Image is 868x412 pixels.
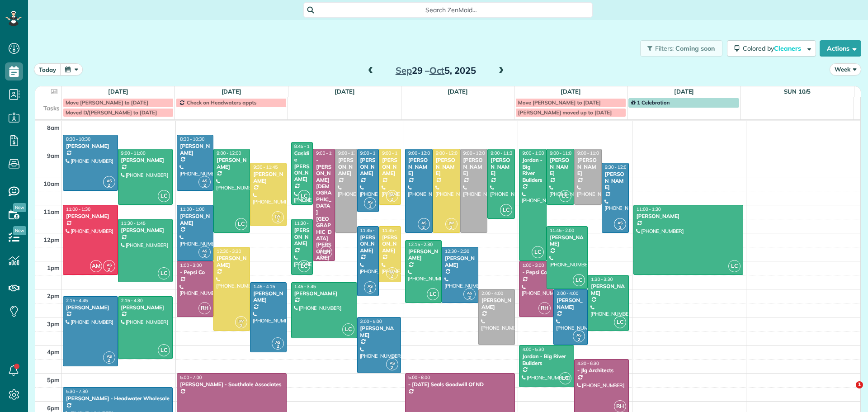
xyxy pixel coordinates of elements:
[561,88,581,95] a: [DATE]
[43,180,60,187] span: 10am
[298,190,310,202] span: LC
[202,248,207,253] span: AS
[104,356,115,365] small: 2
[522,262,544,268] span: 1:00 - 3:00
[590,283,626,296] div: [PERSON_NAME]
[294,143,319,149] span: 8:45 - 11:00
[364,286,376,295] small: 2
[446,223,457,232] small: 2
[202,178,207,183] span: AS
[316,150,338,156] span: 9:00 - 1:00
[550,150,574,156] span: 9:00 - 11:00
[360,157,377,176] div: [PERSON_NAME]
[47,348,60,355] span: 4pm
[180,136,204,142] span: 8:30 - 10:30
[614,316,626,328] span: LC
[389,270,395,275] span: JW
[500,204,512,216] span: LC
[66,304,115,311] div: [PERSON_NAME]
[275,340,280,345] span: AS
[235,218,247,230] span: LC
[47,264,60,271] span: 1pm
[559,190,571,202] span: LC
[491,150,515,156] span: 9:00 - 11:30
[187,99,256,106] span: Check on Headwaters appts
[316,157,332,261] div: - [PERSON_NAME][DEMOGRAPHIC_DATA][GEOGRAPHIC_DATA][PERSON_NAME]
[655,44,674,52] span: Filters:
[429,65,445,76] span: Oct
[238,318,244,323] span: JW
[837,381,859,403] iframe: Intercom live chat
[743,44,804,52] span: Colored by
[66,109,157,116] span: Moved D/[PERSON_NAME] to [DATE]
[421,220,426,225] span: AS
[435,157,458,176] div: [PERSON_NAME]
[294,150,311,183] div: Casidie [PERSON_NAME]
[216,157,247,170] div: [PERSON_NAME]
[577,367,627,374] div: - Jlg Architects
[556,297,585,310] div: [PERSON_NAME]
[199,181,210,190] small: 2
[121,298,143,303] span: 2:15 - 4:30
[364,202,376,211] small: 2
[448,220,454,225] span: JW
[180,206,204,212] span: 11:00 - 1:00
[436,150,460,156] span: 9:00 - 12:00
[180,374,202,380] span: 5:00 - 7:00
[222,88,242,95] a: [DATE]
[298,260,310,272] span: LC
[382,234,398,254] div: [PERSON_NAME]
[253,171,284,184] div: [PERSON_NAME]
[577,150,602,156] span: 9:00 - 11:00
[408,242,433,247] span: 12:15 - 2:30
[532,246,544,258] span: LC
[577,360,599,366] span: 4:30 - 6:30
[121,150,146,156] span: 9:00 - 11:00
[338,150,363,156] span: 9:00 - 12:00
[444,255,476,268] div: [PERSON_NAME]
[335,88,355,95] a: [DATE]
[104,265,115,274] small: 2
[47,292,60,299] span: 2pm
[481,290,503,296] span: 2:00 - 4:00
[618,220,623,225] span: AS
[66,136,90,142] span: 8:30 - 10:30
[522,346,544,352] span: 4:00 - 5:30
[179,143,211,156] div: [PERSON_NAME]
[179,269,211,275] div: - Pepsi Co
[342,323,354,336] span: LC
[591,276,613,282] span: 1:30 - 3:30
[158,190,170,202] span: LC
[389,192,395,197] span: JW
[784,88,811,95] a: Sun 10/5
[379,66,492,76] h2: 29 – 5, 2025
[382,150,406,156] span: 9:00 - 11:00
[107,354,112,359] span: AS
[179,213,211,226] div: [PERSON_NAME]
[856,381,863,388] span: 1
[338,157,354,176] div: [PERSON_NAME]
[464,294,475,302] small: 2
[674,88,694,95] a: [DATE]
[275,213,281,218] span: JW
[614,223,626,232] small: 2
[522,353,571,366] div: Jordan - Big River Builders
[368,199,373,204] span: AS
[728,260,741,272] span: LC
[121,304,170,311] div: [PERSON_NAME]
[522,150,544,156] span: 9:00 - 1:00
[390,360,395,365] span: AS
[408,157,430,176] div: [PERSON_NAME]
[90,260,102,272] span: AM
[180,262,202,268] span: 1:00 - 3:00
[66,395,170,402] div: [PERSON_NAME] - Headwater Wholesale
[518,99,601,106] span: Move [PERSON_NAME] to [DATE]
[66,213,115,219] div: [PERSON_NAME]
[522,157,544,183] div: Jordan - Big River Builders
[820,40,861,57] button: Actions
[387,195,398,204] small: 2
[272,216,283,225] small: 2
[66,99,148,106] span: Move [PERSON_NAME] to [DATE]
[108,88,128,95] a: [DATE]
[636,213,741,219] div: [PERSON_NAME]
